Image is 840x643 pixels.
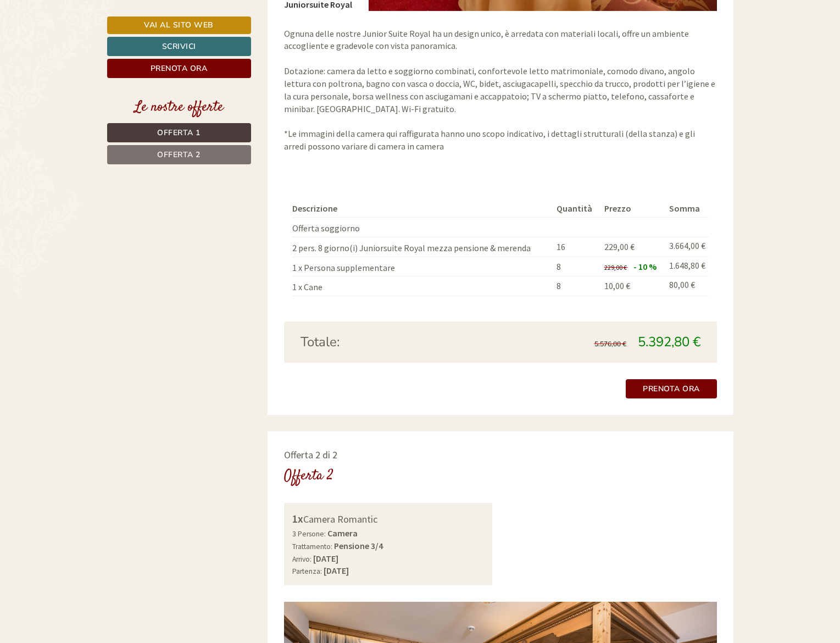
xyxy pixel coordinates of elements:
[271,53,416,61] small: 10:22
[665,276,708,296] td: 80,00 €
[266,30,425,63] div: Buon giorno, come possiamo aiutarla?
[638,333,700,351] span: 5.392,80 €
[626,379,717,398] a: Prenota ora
[107,59,251,78] a: Prenota ora
[604,280,630,291] span: 10,00 €
[292,237,552,257] td: 2 pers. 8 giorno(i) Juniorsuite Royal mezza pensione & merenda
[665,237,708,257] td: 3.664,00 €
[292,200,552,217] th: Descrizione
[334,540,383,551] b: Pensione 3/4
[324,565,349,576] b: [DATE]
[665,200,708,217] th: Somma
[327,528,358,539] b: Camera
[284,27,717,153] p: Ognuna delle nostre Junior Suite Royal ha un design unico, è arredata con materiali locali, offre...
[292,567,322,576] small: Partenza:
[665,257,708,276] td: 1.648,80 €
[107,97,251,118] div: Le nostre offerte
[292,276,552,296] td: 1 x Cane
[107,37,251,56] a: Scrivici
[271,32,416,41] div: Lei
[552,257,600,276] td: 8
[313,553,338,564] b: [DATE]
[107,16,251,34] a: Vai al sito web
[292,257,552,276] td: 1 x Persona supplementare
[604,241,635,252] span: 229,00 €
[292,555,311,564] small: Arrivo:
[633,261,657,272] span: - 10 %
[292,542,332,551] small: Trattamento:
[604,263,627,271] span: 229,00 €
[292,332,500,351] div: Totale:
[594,340,626,348] span: 5.576,00 €
[552,276,600,296] td: 8
[552,237,600,257] td: 16
[284,448,337,461] span: Offerta 2 di 2
[292,217,552,237] td: Offerta soggiorno
[292,511,484,527] div: Camera Romantic
[292,529,326,539] small: 3 Persone:
[157,128,201,138] span: Offerta 1
[292,512,303,525] b: 1x
[197,8,236,27] div: [DATE]
[157,149,201,160] span: Offerta 2
[284,466,333,486] div: Offerta 2
[600,200,665,217] th: Prezzo
[552,200,600,217] th: Quantità
[377,290,433,309] button: Invia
